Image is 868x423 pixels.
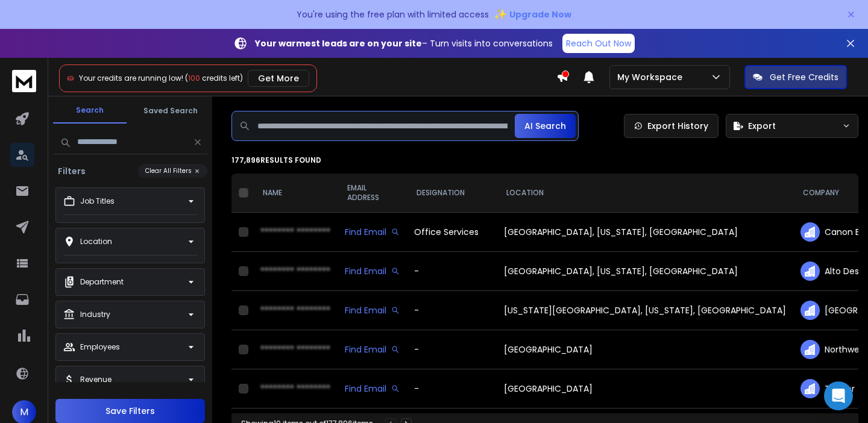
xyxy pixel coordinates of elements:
p: 177,896 results found [231,155,858,165]
p: Employees [80,342,120,352]
button: Get More [248,70,309,87]
div: Open Intercom Messenger [824,381,853,410]
p: Get Free Credits [770,71,838,83]
span: ( credits left) [185,73,243,83]
th: EMAIL ADDRESS [338,174,407,213]
td: [US_STATE][GEOGRAPHIC_DATA], [US_STATE], [GEOGRAPHIC_DATA] [497,291,793,330]
h3: Filters [53,165,90,177]
td: - [407,291,497,330]
p: Industry [80,310,110,319]
span: Your credits are running low! [79,73,183,83]
th: LOCATION [497,174,793,213]
td: [GEOGRAPHIC_DATA] [497,330,793,369]
span: ✨ [494,6,507,23]
td: [GEOGRAPHIC_DATA], [US_STATE], [GEOGRAPHIC_DATA] [497,252,793,291]
button: Clear All Filters [138,164,207,178]
p: Reach Out Now [566,37,631,49]
div: Find Email [345,304,400,316]
p: Department [80,277,124,287]
td: [GEOGRAPHIC_DATA] [497,369,793,409]
p: Job Titles [80,196,115,206]
button: Get Free Credits [744,65,847,89]
button: Saved Search [134,99,207,123]
div: Find Email [345,343,400,356]
div: Find Email [345,383,400,395]
button: Search [53,98,127,124]
div: Find Email [345,265,400,277]
a: Export History [624,114,719,138]
th: DESIGNATION [407,174,497,213]
button: AI Search [515,114,576,138]
span: Export [748,120,776,132]
p: You're using the free plan with limited access [297,8,489,20]
button: ✨Upgrade Now [494,2,571,27]
p: Revenue [80,375,112,384]
td: - [407,330,497,369]
p: Location [80,237,112,246]
img: logo [12,70,36,92]
td: [GEOGRAPHIC_DATA], [US_STATE], [GEOGRAPHIC_DATA] [497,213,793,252]
span: Upgrade Now [509,8,571,20]
td: - [407,252,497,291]
p: My Workspace [617,71,687,83]
button: Save Filters [55,399,205,423]
a: Reach Out Now [562,34,635,53]
th: NAME [253,174,338,213]
p: – Turn visits into conversations [255,37,553,49]
strong: Your warmest leads are on your site [255,37,422,49]
td: Office Services [407,213,497,252]
span: 100 [188,73,200,83]
div: Find Email [345,226,400,238]
td: - [407,369,497,409]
